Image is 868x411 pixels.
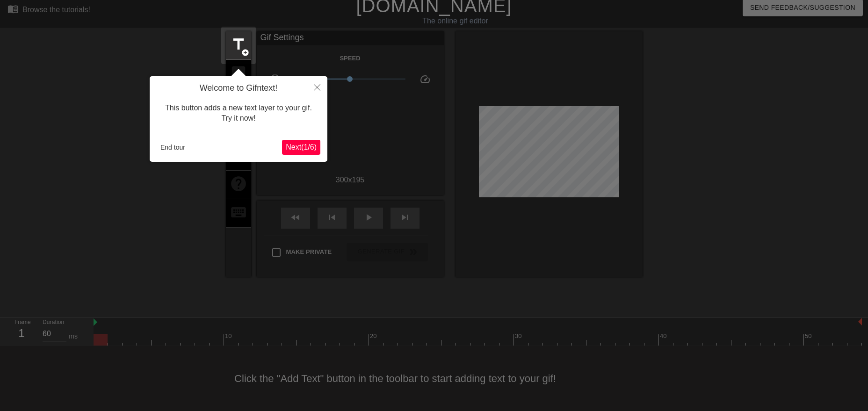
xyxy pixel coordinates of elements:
span: Next ( 1 / 6 ) [286,143,317,151]
div: This button adds a new text layer to your gif. Try it now! [157,94,320,133]
button: Close [307,76,327,98]
h4: Welcome to Gifntext! [157,83,320,94]
button: End tour [157,140,189,154]
button: Next [282,140,320,155]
